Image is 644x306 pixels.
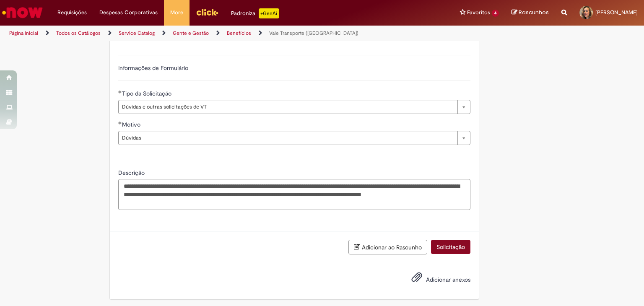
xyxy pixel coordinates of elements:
[259,8,279,18] p: +GenAi
[57,8,87,17] span: Requisições
[173,30,209,36] a: Gente e Gestão
[492,10,499,17] span: 4
[519,8,549,16] span: Rascunhos
[118,169,146,176] span: Descrição
[426,276,470,283] span: Adicionar anexos
[595,9,638,16] span: [PERSON_NAME]
[118,64,188,72] label: Informações de Formulário
[431,240,470,254] button: Solicitação
[196,6,218,18] img: click_logo_yellow_360x200.png
[118,179,470,210] textarea: Descrição
[56,30,101,36] a: Todos os Catálogos
[122,100,453,114] span: Dúvidas e outras solicitações de VT
[122,90,173,97] span: Tipo da Solicitação
[269,30,358,36] a: Vale Transporte ([GEOGRAPHIC_DATA])
[118,90,122,93] span: Obrigatório Preenchido
[227,30,251,36] a: Benefícios
[118,121,122,124] span: Obrigatório Preenchido
[467,8,490,17] span: Favoritos
[6,26,423,41] ul: Trilhas de página
[9,30,38,36] a: Página inicial
[348,240,427,254] button: Adicionar ao Rascunho
[119,30,155,36] a: Service Catalog
[122,121,142,128] span: Motivo
[231,8,279,18] div: Padroniza
[122,131,453,145] span: Dúvidas
[170,8,183,17] span: More
[409,270,424,289] button: Adicionar anexos
[99,8,158,17] span: Despesas Corporativas
[1,4,44,21] img: ServiceNow
[512,9,549,17] a: Rascunhos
